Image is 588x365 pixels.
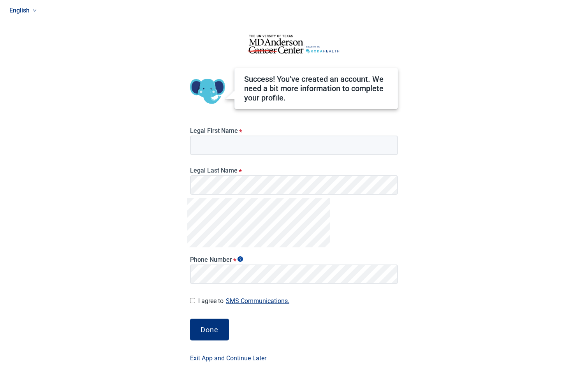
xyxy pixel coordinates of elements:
[190,127,398,134] label: Legal First Name
[190,319,229,340] button: Done
[244,74,388,102] div: Success! You’ve created an account. We need a bit more information to complete your profile.
[198,296,398,306] label: I agree to
[6,4,579,17] a: Current language: English
[190,74,225,109] img: Koda Elephant
[190,167,398,174] label: Legal Last Name
[33,9,37,12] span: down
[190,353,266,363] label: Exit App and Continue Later
[232,34,356,54] img: Koda Health
[224,296,292,306] button: I agree to
[201,326,218,333] div: Done
[238,256,243,262] span: Show tooltip
[190,256,398,263] label: Phone Number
